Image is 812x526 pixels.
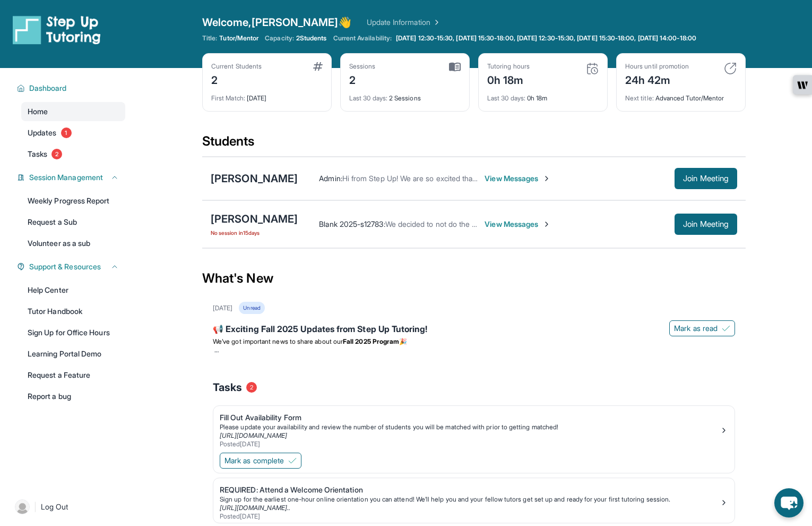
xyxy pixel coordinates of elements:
[25,172,119,183] button: Session Management
[220,431,287,439] a: [URL][DOMAIN_NAME]
[485,219,551,230] span: View Messages
[21,281,125,300] a: Help Center
[487,88,599,103] div: 0h 18m
[211,71,262,88] div: 2
[219,34,258,43] span: Tutor/Mentor
[542,174,551,183] img: Chevron-Right
[220,485,720,495] div: REQUIRED: Attend a Welcome Orientation
[211,94,245,102] span: First Match :
[21,344,125,363] a: Learning Portal Demo
[21,123,125,142] a: Updates1
[586,62,599,75] img: card
[349,71,376,88] div: 2
[319,174,342,183] span: Admin :
[213,323,735,337] div: 📢 Exciting Fall 2025 Updates from Step Up Tutoring!
[202,133,746,156] div: Students
[449,62,461,72] img: card
[674,323,718,334] span: Mark as read
[25,83,119,94] button: Dashboard
[343,337,399,345] strong: Fall 2025 Program
[265,34,294,43] span: Capacity:
[220,412,720,423] div: Fill Out Availability Form
[246,382,257,393] span: 2
[34,500,37,513] span: |
[625,88,737,103] div: Advanced Tutor/Mentor
[394,34,698,43] a: [DATE] 12:30-15:30, [DATE] 15:30-18:00, [DATE] 12:30-15:30, [DATE] 15:30-18:00, [DATE] 14:00-18:00
[625,62,689,71] div: Hours until promotion
[675,214,737,235] button: Join Meeting
[220,440,720,448] div: Posted [DATE]
[683,221,729,227] span: Join Meeting
[349,88,461,103] div: 2 Sessions
[349,62,376,71] div: Sessions
[224,455,284,466] span: Mark as complete
[41,502,68,512] span: Log Out
[349,94,387,102] span: Last 30 days :
[487,62,530,71] div: Tutoring hours
[21,145,125,164] a: Tasks2
[11,495,125,519] a: |Log Out
[542,220,551,228] img: Chevron-Right
[669,320,735,336] button: Mark as read
[21,213,125,232] a: Request a Sub
[288,456,297,465] img: Mark as complete
[29,172,103,183] span: Session Management
[313,62,323,71] img: card
[28,149,47,159] span: Tasks
[213,337,343,345] span: We’ve got important news to share about our
[625,71,689,88] div: 24h 42m
[220,504,290,512] a: [URL][DOMAIN_NAME]..
[385,219,500,228] span: We decided to not do the program
[220,423,720,431] div: Please update your availability and review the number of students you will be matched with prior ...
[213,380,242,395] span: Tasks
[675,168,737,189] button: Join Meeting
[21,323,125,342] a: Sign Up for Office Hours
[333,34,392,43] span: Current Availability:
[211,62,262,71] div: Current Students
[211,228,298,237] span: No session in 15 days
[29,83,67,94] span: Dashboard
[487,71,530,88] div: 0h 18m
[202,34,217,43] span: Title:
[487,94,525,102] span: Last 30 days :
[220,453,301,469] button: Mark as complete
[367,17,441,28] a: Update Information
[61,128,72,138] span: 1
[625,94,654,102] span: Next title :
[724,62,737,75] img: card
[722,324,730,333] img: Mark as read
[202,255,746,302] div: What's New
[15,499,30,514] img: user-img
[21,387,125,406] a: Report a bug
[21,366,125,385] a: Request a Feature
[213,478,735,523] a: REQUIRED: Attend a Welcome OrientationSign up for the earliest one-hour online orientation you ca...
[239,302,264,314] div: Unread
[211,171,298,186] div: [PERSON_NAME]
[21,191,125,210] a: Weekly Progress Report
[485,173,551,184] span: View Messages
[296,34,327,43] span: 2 Students
[211,211,298,226] div: [PERSON_NAME]
[683,175,729,182] span: Join Meeting
[21,234,125,253] a: Volunteer as a sub
[211,88,323,103] div: [DATE]
[220,512,720,521] div: Posted [DATE]
[25,261,119,272] button: Support & Resources
[21,302,125,321] a: Tutor Handbook
[220,495,720,504] div: Sign up for the earliest one-hour online orientation you can attend! We’ll help you and your fell...
[319,219,385,228] span: Blank 2025-s12783 :
[396,34,696,43] span: [DATE] 12:30-15:30, [DATE] 15:30-18:00, [DATE] 12:30-15:30, [DATE] 15:30-18:00, [DATE] 14:00-18:00
[51,149,62,159] span: 2
[202,15,352,30] span: Welcome, [PERSON_NAME] 👋
[28,106,48,117] span: Home
[430,17,441,28] img: Chevron Right
[774,488,804,517] button: chat-button
[28,128,57,138] span: Updates
[213,406,735,451] a: Fill Out Availability FormPlease update your availability and review the number of students you w...
[21,102,125,121] a: Home
[399,337,407,345] span: 🎉
[213,304,232,312] div: [DATE]
[29,261,101,272] span: Support & Resources
[13,15,101,45] img: logo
